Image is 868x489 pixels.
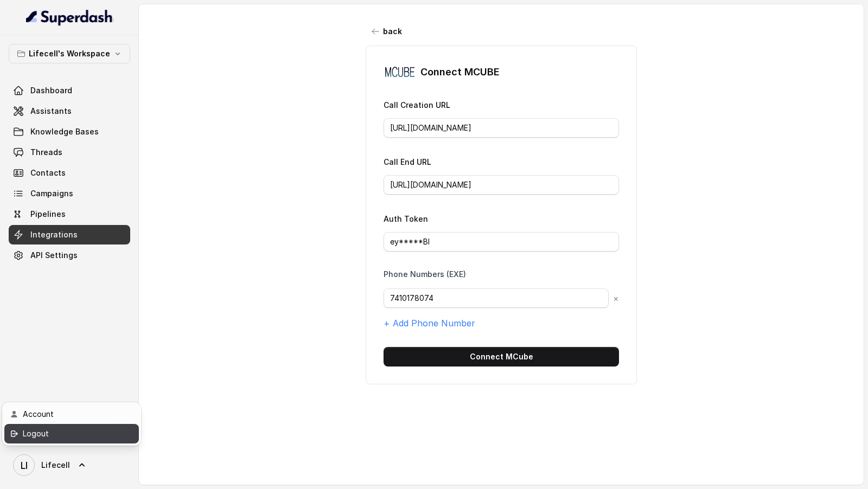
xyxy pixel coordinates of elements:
span: Lifecell [41,460,70,471]
div: Logout [23,427,115,440]
div: Account [23,408,115,421]
div: Lifecell [2,402,141,446]
a: Lifecell [9,450,130,480]
text: LI [21,460,28,471]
